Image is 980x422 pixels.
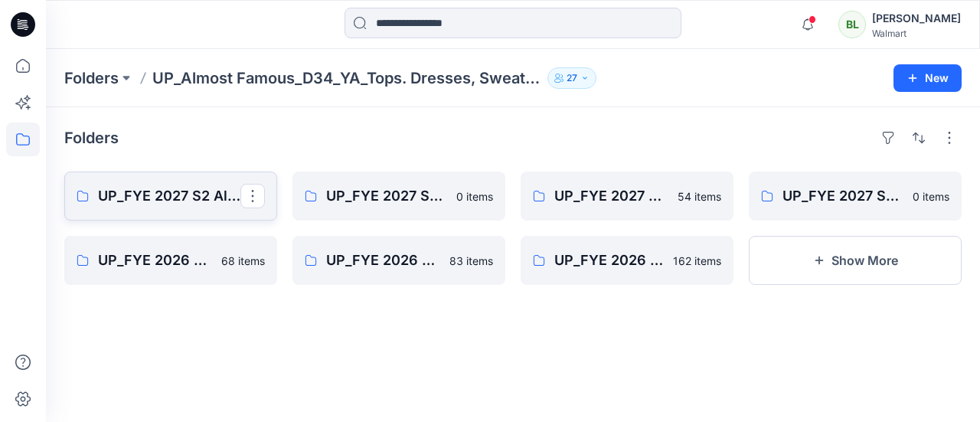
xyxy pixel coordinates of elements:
a: Folders [64,67,119,89]
p: UP_FYE 2026 S4 Almost Famous YA Tops, Dresses, Sweaters, Sets [98,250,212,271]
p: 54 items [678,188,721,204]
p: 27 [567,70,577,87]
div: Walmart [872,28,961,39]
p: 162 items [673,253,721,269]
button: New [893,64,962,92]
button: Show More [749,236,962,285]
p: UP_FYE 2026 S2 Almost Famous YA Tops, Dresses, Sweaters, Sets [554,250,664,271]
a: UP_FYE 2026 S2 Almost Famous YA Tops, Dresses, Sweaters, Sets162 items [521,236,733,285]
p: 0 items [456,188,493,204]
a: UP_FYE 2027 S4 Almost Famous YA Tops, Dresses, Sweaters, Sets0 items [292,172,505,221]
a: UP_FYE 2026 S3 Almost Famous YA Tops, Dresses, Sweaters, Sets83 items [292,236,505,285]
p: 83 items [449,253,493,269]
p: UP_FYE 2027 S1 Almost Famous YA Tops, Dresses, Sweaters, Sets [554,185,668,207]
a: UP_FYE 2027 S2 Almost Famous YA Tops, Dresses, Sweaters, Sets [64,172,277,221]
p: UP_Almost Famous_D34_YA_Tops. Dresses, Sweaters, Sets [152,67,541,89]
div: BL [838,11,866,38]
a: UP_FYE 2027 S3 Almost Famous YA Tops, Dresses, Sweaters, Sets0 items [749,172,962,221]
p: UP_FYE 2027 S2 Almost Famous YA Tops, Dresses, Sweaters, Sets [98,185,240,207]
p: 68 items [221,253,265,269]
p: 0 items [913,188,949,204]
a: UP_FYE 2026 S4 Almost Famous YA Tops, Dresses, Sweaters, Sets68 items [64,236,277,285]
div: [PERSON_NAME] [872,9,961,28]
h4: Folders [64,129,119,147]
p: UP_FYE 2027 S3 Almost Famous YA Tops, Dresses, Sweaters, Sets [782,185,903,207]
p: UP_FYE 2026 S3 Almost Famous YA Tops, Dresses, Sweaters, Sets [326,250,440,271]
a: UP_FYE 2027 S1 Almost Famous YA Tops, Dresses, Sweaters, Sets54 items [521,172,733,221]
p: UP_FYE 2027 S4 Almost Famous YA Tops, Dresses, Sweaters, Sets [326,185,447,207]
button: 27 [547,67,596,89]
